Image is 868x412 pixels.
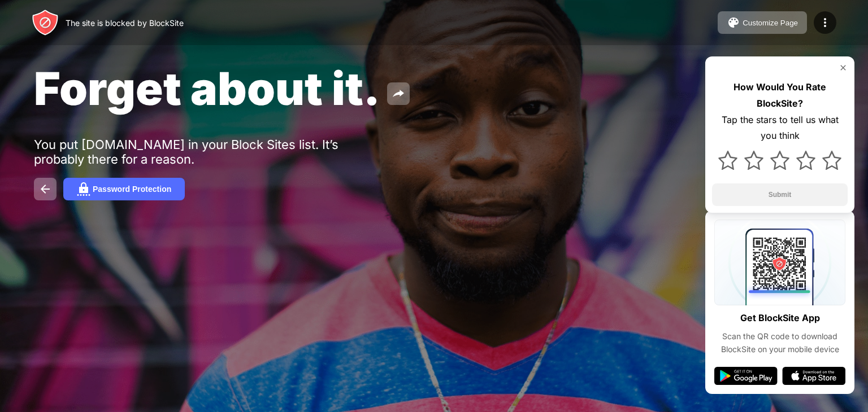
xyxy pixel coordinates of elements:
[744,151,763,170] img: star.svg
[714,367,778,385] img: google-play.svg
[392,87,405,100] img: share.svg
[740,310,820,326] div: Get BlockSite App
[66,18,184,28] div: The site is blocked by BlockSite
[782,367,845,385] img: app-store.svg
[77,182,90,196] img: password.svg
[714,220,845,305] img: qrcode.svg
[818,16,832,29] img: menu-icon.svg
[714,330,845,356] div: Scan the QR code to download BlockSite on your mobile device
[743,19,798,27] div: Customize Page
[770,151,789,170] img: star.svg
[38,182,52,196] img: back.svg
[34,61,380,116] span: Forget about it.
[718,11,807,34] button: Customize Page
[796,151,815,170] img: star.svg
[727,16,740,29] img: pallet.svg
[712,112,848,144] div: Tap the stars to tell us what you think
[34,137,383,166] div: You put [DOMAIN_NAME] in your Block Sites list. It’s probably there for a reason.
[712,183,848,206] button: Submit
[712,79,848,112] div: How Would You Rate BlockSite?
[839,63,848,72] img: rate-us-close.svg
[32,9,59,36] img: header-logo.svg
[93,185,171,194] div: Password Protection
[63,178,185,200] button: Password Protection
[718,151,737,170] img: star.svg
[822,151,841,170] img: star.svg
